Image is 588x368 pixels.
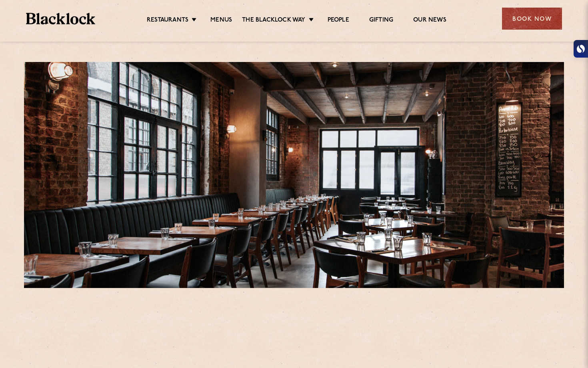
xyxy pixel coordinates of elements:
[369,16,393,25] a: Gifting
[413,16,446,25] a: Our News
[147,16,188,25] a: Restaurants
[210,16,232,25] a: Menus
[502,8,562,30] div: Book Now
[242,16,305,25] a: The Blacklock Way
[26,13,95,24] img: BL_Textured_Logo-footer-cropped.svg
[328,16,349,25] a: People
